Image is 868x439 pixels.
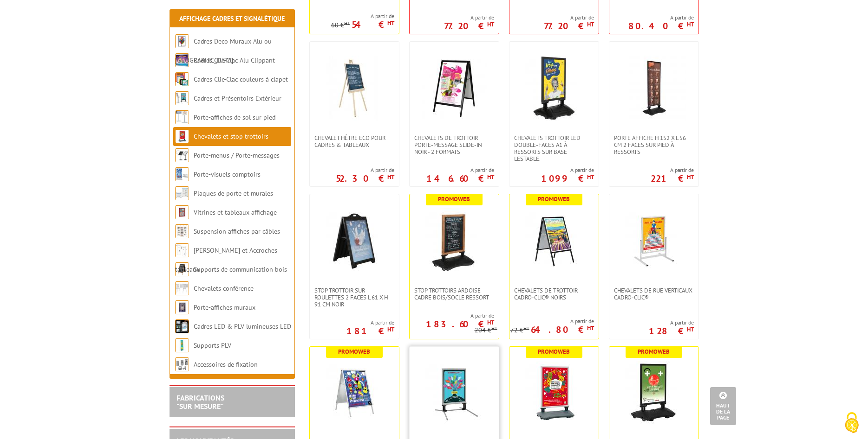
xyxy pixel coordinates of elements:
a: FABRICATIONS"Sur Mesure" [176,393,224,411]
p: 52.30 € [336,176,394,181]
sup: HT [491,325,497,331]
b: Promoweb [438,195,470,203]
img: Chevalets conférence [175,281,189,295]
span: A partir de [544,14,594,21]
sup: HT [587,324,594,332]
img: Cadres et Présentoirs Extérieur [175,91,189,105]
p: 64.80 € [531,327,594,332]
sup: HT [387,173,394,181]
a: Chevalets et stop trottoirs [194,132,268,140]
a: Chevalet hêtre ECO pour cadres & tableaux [310,134,399,148]
p: 204 € [475,327,497,334]
img: Panneaux affichage à ressorts base métallique Gris Alu [422,361,487,426]
span: Porte Affiche H 152 x L 56 cm 2 faces sur pied à ressorts [614,134,694,155]
img: Porte Affiche H 152 x L 56 cm 2 faces sur pied à ressorts [621,56,686,121]
button: Cookies (fenêtre modale) [835,407,868,439]
img: STOP TROTTOIRS ARDOISE CADRE BOIS/SOCLE RESSORT [422,208,487,273]
span: A partir de [541,166,594,174]
a: Accessoires de fixation [194,360,258,369]
sup: HT [523,325,529,331]
img: Cadres Deco Muraux Alu ou Bois [175,34,189,48]
p: 77.20 € [544,23,594,29]
p: 181 € [346,328,394,334]
sup: HT [687,173,694,181]
p: 1099 € [541,176,594,181]
img: Porte-affiches muraux [175,300,189,314]
img: Vitrines et tableaux affichage [175,205,189,219]
span: A partir de [628,14,694,21]
span: Chevalets de rue verticaux Cadro-Clic® [614,287,694,301]
img: Chevalets de trottoir porte-messages Cadro-Clic® - Plusieurs formats [322,361,387,426]
img: Cimaises et Accroches tableaux [175,243,189,257]
sup: HT [487,318,494,326]
img: Chevalets Trottoir LED double-faces A1 à ressorts sur base lestable. [522,56,587,121]
a: Stop Trottoir sur roulettes 2 faces L 61 x H 91 cm Noir [310,287,399,308]
a: Supports de communication bois [194,265,287,274]
a: [PERSON_NAME] et Accroches tableaux [175,246,277,274]
p: 128 € [649,328,694,334]
span: A partir de [510,318,594,325]
img: Cadres Clic-Clac couleurs à clapet [175,72,189,86]
img: Chevalets de rue verticaux Cadro-Clic® [621,208,686,273]
span: A partir de [410,312,494,319]
b: Promoweb [638,348,670,356]
a: Vitrines et tableaux affichage [194,208,277,216]
span: A partir de [651,166,694,174]
img: Stop Trottoir sur roulettes 2 faces L 61 x H 91 cm Noir [322,208,387,273]
p: 146.60 € [426,176,494,181]
span: A partir de [444,14,494,21]
a: Porte-affiches de sol sur pied [194,113,275,121]
a: Porte-affiches muraux [194,303,255,312]
sup: HT [487,20,494,28]
p: 221 € [651,176,694,181]
img: Porte-visuels comptoirs [175,167,189,181]
a: Haut de la page [710,387,736,425]
a: Porte-visuels comptoirs [194,170,261,178]
a: STOP TROTTOIRS ARDOISE CADRE BOIS/SOCLE RESSORT [410,287,499,301]
b: Promoweb [538,195,570,203]
sup: HT [587,173,594,181]
sup: HT [387,325,394,333]
img: Supports PLV [175,338,189,352]
img: Suspension affiches par câbles [175,224,189,238]
sup: HT [487,173,494,181]
b: Promoweb [538,348,570,356]
p: 72 € [510,327,529,334]
span: Chevalets de trottoir Cadro-Clic® Noirs [514,287,594,301]
a: Cadres Clic-Clac couleurs à clapet [194,75,288,83]
img: Chevalets de trottoir porte-message Slide-in Noir - 2 formats [422,56,487,121]
span: A partir de [649,319,694,326]
a: Cadres et Présentoirs Extérieur [194,94,281,102]
p: 183.60 € [426,321,494,327]
span: A partir de [426,166,494,174]
p: 80.40 € [628,23,694,29]
a: Cadres LED & PLV lumineuses LED [194,322,291,331]
a: Chevalets Trottoir LED double-faces A1 à ressorts sur base lestable. [509,134,599,162]
img: Porte-affiches de sol sur pied [175,110,189,124]
img: Cadres LED & PLV lumineuses LED [175,319,189,333]
img: Chevalets de rue Black-Line® à ressorts base lestable Noirs [621,361,686,426]
sup: HT [687,20,694,28]
a: Suspension affiches par câbles [194,227,280,235]
img: Accessoires de fixation [175,357,189,371]
p: 60 € [331,22,350,29]
span: A partir de [331,13,394,20]
a: Chevalets conférence [194,284,254,293]
img: Chevalets et stop trottoirs [175,129,189,143]
a: Chevalets de trottoir Cadro-Clic® Noirs [509,287,599,301]
img: Porte-menus / Porte-messages [175,148,189,162]
a: Cadres Clic-Clac Alu Clippant [194,56,275,64]
a: Chevalets de rue verticaux Cadro-Clic® [609,287,698,301]
b: Promoweb [338,348,370,356]
a: Chevalets de trottoir porte-message Slide-in Noir - 2 formats [410,134,499,155]
a: Porte-menus / Porte-messages [194,151,280,159]
img: Chevalets de rue à ressorts base lestable couleur Gris Alu 100% waterproof/ étanche [522,361,587,426]
sup: HT [344,20,350,26]
a: Plaques de porte et murales [194,189,273,197]
p: 77.20 € [444,23,494,29]
sup: HT [687,325,694,333]
img: Cookies (fenêtre modale) [840,411,863,434]
img: Chevalets de trottoir Cadro-Clic® Noirs [522,208,587,273]
p: 54 € [352,22,394,27]
a: Affichage Cadres et Signalétique [179,14,285,23]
